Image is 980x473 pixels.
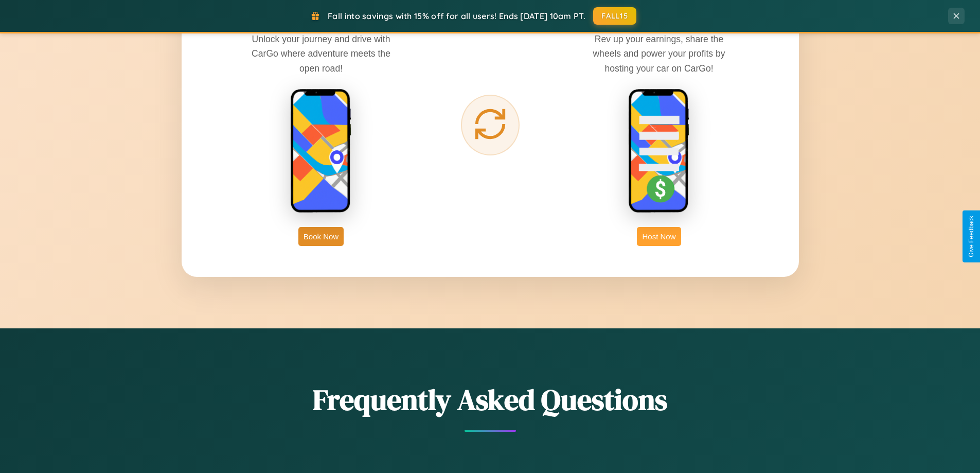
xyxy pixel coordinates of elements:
p: Rev up your earnings, share the wheels and power your profits by hosting your car on CarGo! [582,32,736,75]
div: Give Feedback [968,216,975,257]
button: Book Now [298,227,344,246]
button: FALL15 [593,7,636,25]
span: Fall into savings with 15% off for all users! Ends [DATE] 10am PT. [328,11,585,21]
button: Host Now [637,227,681,246]
h2: Frequently Asked Questions [182,380,799,419]
img: host phone [628,89,690,214]
p: Unlock your journey and drive with CarGo where adventure meets the open road! [244,32,398,75]
img: rent phone [290,89,352,214]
